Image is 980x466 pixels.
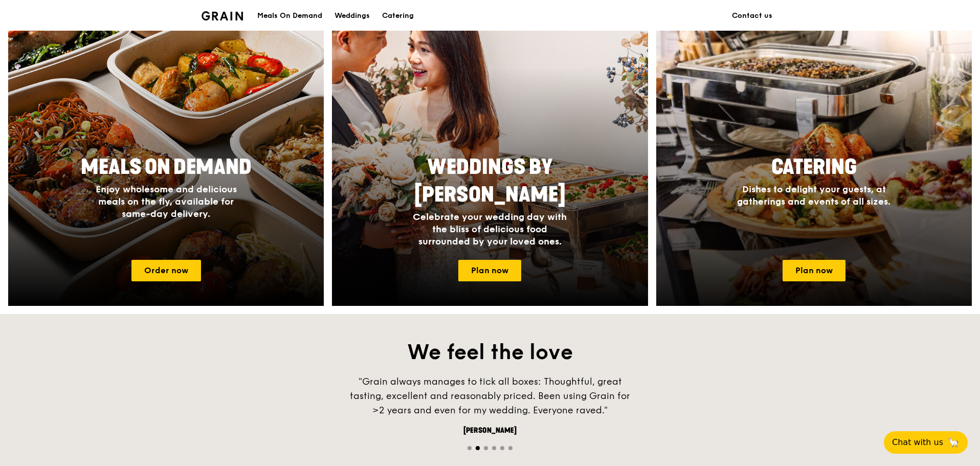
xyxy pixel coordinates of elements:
[484,446,488,450] span: Go to slide 3
[771,155,857,180] span: Catering
[376,1,420,31] a: Catering
[337,426,643,436] div: [PERSON_NAME]
[656,8,972,306] a: CateringDishes to delight your guests, at gatherings and events of all sizes.Plan now
[892,436,943,449] span: Chat with us
[467,446,472,450] span: Go to slide 1
[328,1,376,31] a: Weddings
[726,1,778,31] a: Contact us
[382,1,414,31] div: Catering
[332,8,648,306] a: Weddings by [PERSON_NAME]Celebrate your wedding day with the bliss of delicious food surrounded b...
[476,446,480,450] span: Go to slide 2
[783,260,845,281] a: Plan now
[414,155,566,207] span: Weddings by [PERSON_NAME]
[131,260,201,281] a: Order now
[81,155,252,180] span: Meals On Demand
[458,260,521,281] a: Plan now
[8,8,324,306] a: Meals On DemandEnjoy wholesome and delicious meals on the fly, available for same-day delivery.Or...
[500,446,504,450] span: Go to slide 5
[257,1,322,31] div: Meals On Demand
[737,184,890,207] span: Dishes to delight your guests, at gatherings and events of all sizes.
[337,374,643,417] div: "Grain always manages to tick all boxes: Thoughtful, great tasting, excellent and reasonably pric...
[96,184,237,219] span: Enjoy wholesome and delicious meals on the fly, available for same-day delivery.
[413,211,567,247] span: Celebrate your wedding day with the bliss of delicious food surrounded by your loved ones.
[947,436,960,449] span: 🦙
[335,1,370,31] div: Weddings
[202,11,243,20] img: Grain
[508,446,513,450] span: Go to slide 6
[884,431,968,454] button: Chat with us🦙
[492,446,496,450] span: Go to slide 4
